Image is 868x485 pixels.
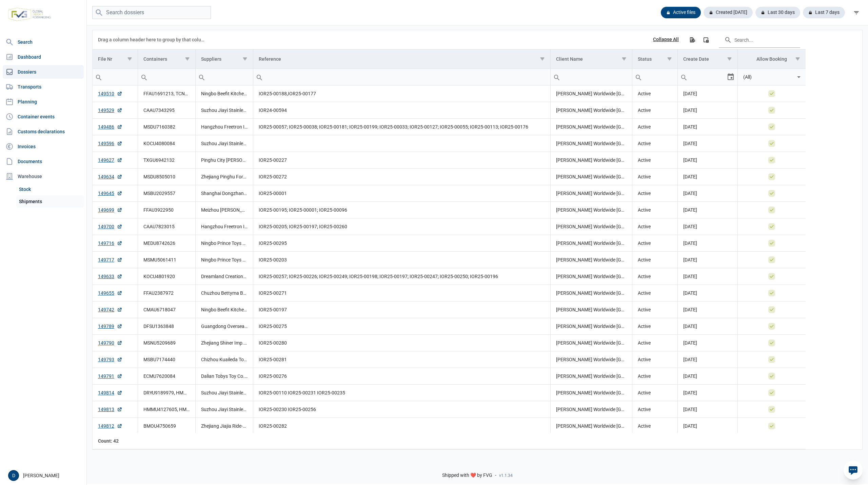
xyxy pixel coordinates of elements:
td: Suzhou Jiayi Stainless Steel Products Co., Ltd. [195,385,253,401]
td: IOR25-00188,IOR25-00177 [253,85,550,102]
a: 149699 [98,207,122,213]
input: Filter cell [551,69,632,85]
td: Active [632,135,678,152]
a: 149742 [98,306,122,313]
span: [DATE] [683,290,697,296]
span: [DATE] [683,240,697,246]
td: [PERSON_NAME] Worldwide [GEOGRAPHIC_DATA] [550,85,632,102]
td: Active [632,119,678,135]
a: 149596 [98,140,122,147]
td: Filter cell [678,69,737,85]
td: Column Create Date [678,50,737,69]
span: [DATE] [683,307,697,312]
span: [DATE] [683,207,697,213]
span: [DATE] [683,390,697,395]
td: Active [632,235,678,252]
div: Search box [253,69,265,85]
td: DRYU9189979, HMMU6056692, KOCU4246426 [138,385,195,401]
td: IOR25-00230 IOR25-00256 [253,401,550,418]
td: MSBU2029557 [138,185,195,202]
a: 149633 [98,273,122,280]
td: Active [632,302,678,318]
td: [PERSON_NAME] Worldwide [GEOGRAPHIC_DATA] [550,401,632,418]
td: Active [632,285,678,302]
a: Documents [3,155,84,168]
td: CAAU7823015 [138,218,195,235]
a: Dossiers [3,65,84,79]
td: MSDU8505010 [138,169,195,185]
td: MSDU7160382 [138,119,195,135]
td: [PERSON_NAME] Worldwide [GEOGRAPHIC_DATA] [550,218,632,235]
td: [PERSON_NAME] Worldwide [GEOGRAPHIC_DATA] [550,169,632,185]
span: Show filter options for column 'Create Date' [727,56,732,61]
td: Shanghai Dongzhan International Trade. Co. Ltd. [195,185,253,202]
td: Filter cell [253,69,550,85]
td: [PERSON_NAME] Worldwide [GEOGRAPHIC_DATA] [550,368,632,385]
td: IOR25-00272 [253,169,550,185]
td: Active [632,318,678,335]
div: Warehouse [3,170,84,183]
td: [PERSON_NAME] Worldwide [GEOGRAPHIC_DATA] [550,268,632,285]
div: Search box [678,69,690,85]
span: [DATE] [683,224,697,229]
td: Meizhou [PERSON_NAME] Industrial Co., Ltd., Shanghai Dongzhan International Trade. Co. Ltd. [195,202,253,218]
td: Active [632,335,678,351]
td: IOR25-00205; IOR25-00197; IOR25-00260 [253,218,550,235]
a: 149627 [98,157,122,163]
td: Suzhou Jiayi Stainless Steel Products Co., Ltd. [195,135,253,152]
td: IOR25-00110 IOR25-00231 IOR25-00235 [253,385,550,401]
span: Show filter options for column 'Allow Booking' [795,56,800,61]
td: TXGU6942132 [138,152,195,169]
a: 149791 [98,373,122,380]
td: CMAU6718047 [138,302,195,318]
div: Column Chooser [700,34,712,46]
td: [PERSON_NAME] Worldwide [GEOGRAPHIC_DATA] [550,252,632,268]
div: Search box [551,69,563,85]
img: FVG - Global freight forwarding [5,5,54,24]
td: Column Status [632,50,678,69]
a: 149812 [98,423,122,429]
td: MEDU8742626 [138,235,195,252]
div: Export all data to Excel [686,34,698,46]
a: 149789 [98,323,122,330]
td: Chizhou Kuaileda Toys Co., Ltd. [195,351,253,368]
td: IOR25-00282 [253,418,550,434]
td: KOCU4080084 [138,135,195,152]
span: [DATE] [683,124,697,130]
div: Data grid with 42 rows and 8 columns [93,30,806,449]
input: Filter cell [93,69,138,85]
td: Active [632,368,678,385]
input: Search in the data grid [719,32,800,48]
td: IOR25-00057; IOR25-00038; IOR25-00181; IOR25-00199; IOR25-00033; IOR25-00127; IOR25-00055; IOR25-... [253,119,550,135]
td: [PERSON_NAME] Worldwide [GEOGRAPHIC_DATA] [550,202,632,218]
td: Filter cell [632,69,678,85]
td: Zhejiang Shiner Imp. & Exp. Co., Ltd. [195,335,253,351]
td: Active [632,401,678,418]
td: IOR25-00295 [253,235,550,252]
td: HMMU4127605, HMMU4129491 [138,401,195,418]
td: [PERSON_NAME] Worldwide [GEOGRAPHIC_DATA] [550,351,632,368]
td: [PERSON_NAME] Worldwide [GEOGRAPHIC_DATA] [550,385,632,401]
td: DFSU1363848 [138,318,195,335]
span: [DATE] [683,157,697,163]
span: Show filter options for column 'Reference' [540,56,545,61]
div: Search box [138,69,150,85]
td: IOR25-00275 [253,318,550,335]
a: 149529 [98,107,122,114]
td: Column Reference [253,50,550,69]
td: IOR25-00197 [253,302,550,318]
div: Select [727,69,735,85]
a: 149655 [98,290,122,296]
span: [DATE] [683,357,697,362]
td: Hangzhou Freetron Industrial Co., Ltd., Ningbo Beefit Kitchenware Co., Ltd., Ningbo Wansheng Impo... [195,218,253,235]
span: [DATE] [683,423,697,429]
a: 149486 [98,123,122,130]
td: Column Client Name [550,50,632,69]
td: Filter cell [195,69,253,85]
td: Suzhou Jiayi Stainless Steel Products Co., Ltd. [195,102,253,119]
td: [PERSON_NAME] Worldwide [GEOGRAPHIC_DATA] [550,185,632,202]
td: Active [632,351,678,368]
td: Active [632,268,678,285]
td: MSMU5061411 [138,252,195,268]
td: IOR25-00271 [253,285,550,302]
